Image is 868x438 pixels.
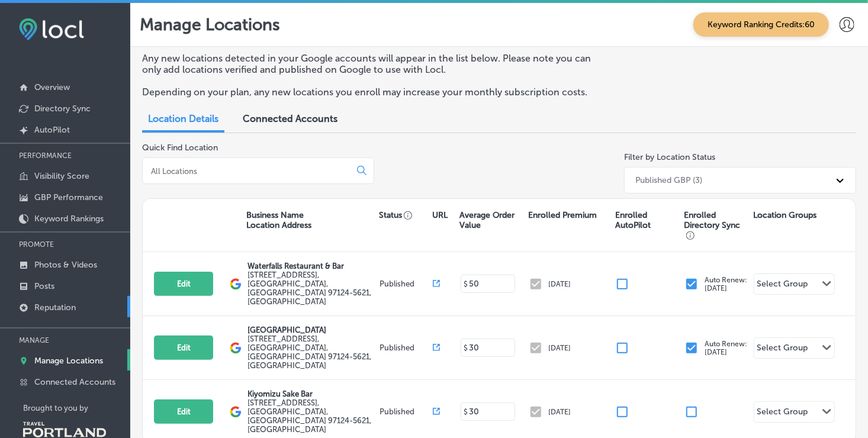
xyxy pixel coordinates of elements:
[247,270,377,306] label: [STREET_ADDRESS] , [GEOGRAPHIC_DATA], [GEOGRAPHIC_DATA] 97124-5621, [GEOGRAPHIC_DATA]
[23,404,130,413] p: Brought to you by
[34,356,103,366] p: Manage Locations
[140,15,280,34] p: Manage Locations
[459,210,522,230] p: Average Order Value
[753,210,816,220] p: Location Groups
[34,104,91,114] p: Directory Sync
[154,336,213,360] button: Edit
[142,53,606,75] p: Any new locations detected in your Google accounts will appear in the list below. Please note you...
[380,343,432,352] p: Published
[549,280,571,288] p: [DATE]
[247,389,377,398] p: Kiyomizu Sake Bar
[247,334,377,370] label: [STREET_ADDRESS] , [GEOGRAPHIC_DATA], [GEOGRAPHIC_DATA] 97124-5621, [GEOGRAPHIC_DATA]
[380,407,432,416] p: Published
[693,12,829,37] span: Keyword Ranking Credits: 60
[230,342,242,354] img: logo
[757,407,808,420] div: Select Group
[247,326,377,334] p: [GEOGRAPHIC_DATA]
[379,210,432,220] p: Status
[464,344,468,352] p: $
[34,171,89,181] p: Visibility Score
[528,210,597,220] p: Enrolled Premium
[243,113,337,124] span: Connected Accounts
[380,279,432,288] p: Published
[247,262,377,270] p: Waterfalls Restaurant & Bar
[150,166,348,176] input: All Locations
[148,113,218,124] span: Location Details
[142,143,218,153] label: Quick Find Location
[34,302,76,313] p: Reputation
[34,192,103,202] p: GBP Performance
[34,377,115,387] p: Connected Accounts
[142,86,606,98] p: Depending on your plan, any new locations you enroll may increase your monthly subscription costs.
[464,280,468,288] p: $
[247,398,377,434] label: [STREET_ADDRESS] , [GEOGRAPHIC_DATA], [GEOGRAPHIC_DATA] 97124-5621, [GEOGRAPHIC_DATA]
[230,406,242,418] img: logo
[34,281,54,291] p: Posts
[757,343,808,356] div: Select Group
[34,125,70,135] p: AutoPilot
[615,210,679,230] p: Enrolled AutoPilot
[34,82,70,92] p: Overview
[624,152,715,162] label: Filter by Location Status
[19,18,84,40] img: fda3e92497d09a02dc62c9cd864e3231.png
[246,210,311,230] p: Business Name Location Address
[23,422,106,437] img: Travel Portland
[549,408,571,416] p: [DATE]
[154,400,213,424] button: Edit
[757,279,808,292] div: Select Group
[705,276,747,292] p: Auto Renew: [DATE]
[154,272,213,296] button: Edit
[464,408,468,416] p: $
[684,210,748,240] p: Enrolled Directory Sync
[432,210,448,220] p: URL
[705,340,747,356] p: Auto Renew: [DATE]
[230,278,242,290] img: logo
[34,260,97,270] p: Photos & Videos
[34,214,104,224] p: Keyword Rankings
[635,175,702,185] div: Published GBP (3)
[549,344,571,352] p: [DATE]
